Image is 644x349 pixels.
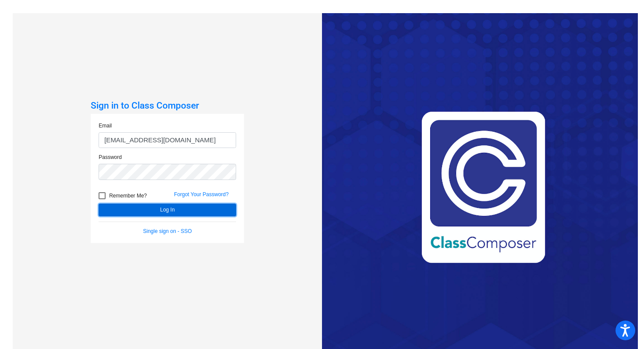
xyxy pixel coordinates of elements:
a: Single sign on - SSO [143,228,192,234]
h3: Sign in to Class Composer [91,100,244,111]
span: Remember Me? [109,190,147,201]
a: Forgot Your Password? [174,191,229,197]
button: Log In [99,204,236,216]
label: Email [99,122,112,130]
label: Password [99,153,122,161]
